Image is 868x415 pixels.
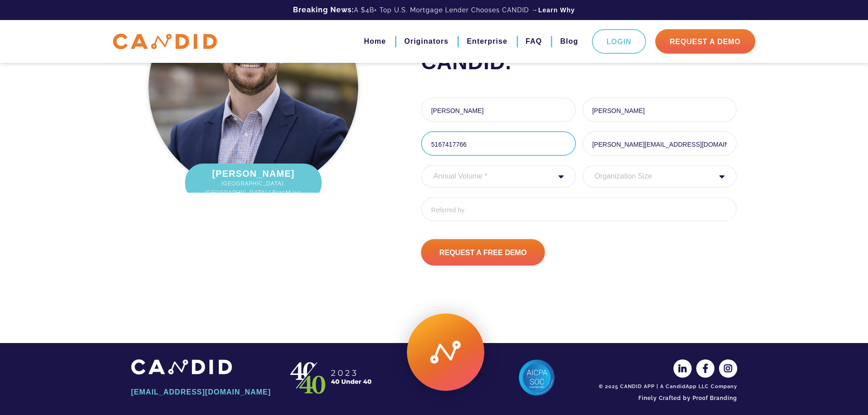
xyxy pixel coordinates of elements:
input: Request A Free Demo [421,239,545,266]
div: © 2025 CANDID APP | A CandidApp LLC Company [596,383,737,390]
b: Breaking News: [293,5,354,14]
input: Phone * [421,131,576,156]
a: Enterprise [467,34,507,49]
a: Request A Demo [655,29,755,54]
a: Blog [560,34,578,49]
a: Learn Why [538,5,575,15]
input: Referred by [421,197,737,221]
span: [GEOGRAPHIC_DATA], [GEOGRAPHIC_DATA] | $125M/yr. [194,179,313,197]
img: CANDID APP [286,359,377,396]
input: Last Name * [582,97,737,122]
img: CANDID APP [131,359,232,374]
a: FAQ [526,34,542,49]
a: Finely Crafted by Proof Branding [596,390,737,406]
input: First Name * [421,97,576,122]
a: Home [364,34,386,49]
div: [PERSON_NAME] [185,164,322,202]
input: Email * [582,131,737,156]
a: Login [592,29,646,54]
a: Originators [404,34,448,49]
a: [EMAIL_ADDRESS][DOMAIN_NAME] [131,384,272,400]
img: CANDID APP [113,34,217,50]
img: AICPA SOC 2 [519,359,555,396]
